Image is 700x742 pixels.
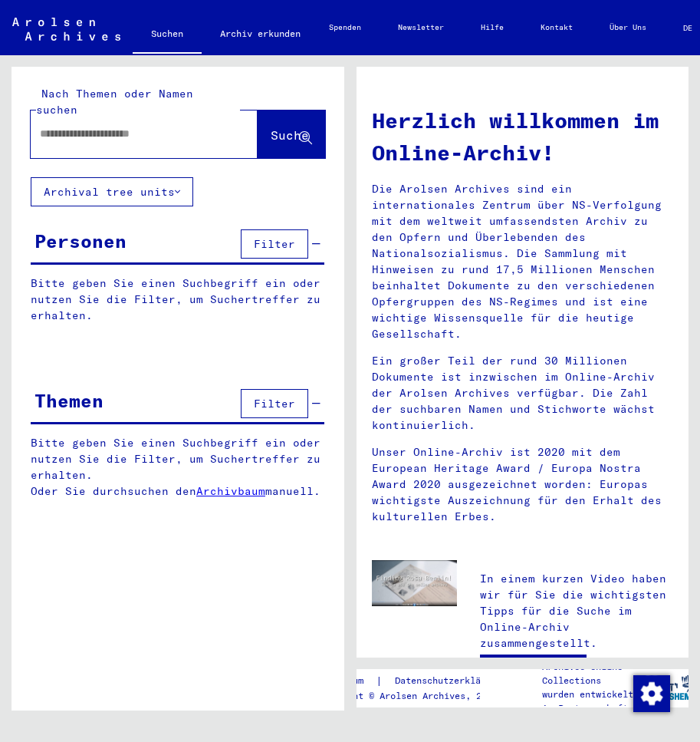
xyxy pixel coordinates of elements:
[372,560,457,606] img: video.jpg
[372,104,674,169] h1: Herzlich willkommen im Online-Archiv!
[254,397,295,411] span: Filter
[31,177,193,206] button: Archival tree units
[12,18,120,41] img: Arolsen_neg.svg
[522,9,591,46] a: Kontakt
[315,673,521,689] div: |
[36,87,193,117] mat-label: Nach Themen oder Namen suchen
[480,571,673,651] p: In einem kurzen Video haben wir für Sie die wichtigsten Tipps für die Suche im Online-Archiv zusa...
[542,688,646,729] p: wurden entwickelt in Partnerschaft mit
[372,181,674,342] p: Die Arolsen Archives sind ein internationales Zentrum über NS-Verfolgung mit dem weltweit umfasse...
[591,9,665,46] a: Über Uns
[31,435,325,500] p: Bitte geben Sie einen Suchbegriff ein oder nutzen Sie die Filter, um Suchertreffer zu erhalten. O...
[35,387,104,414] div: Themen
[633,675,670,712] img: Zustimmung ändern
[35,227,127,255] div: Personen
[315,689,521,703] p: Copyright © Arolsen Archives, 2021
[683,24,700,32] span: DE
[31,275,324,324] p: Bitte geben Sie einen Suchbegriff ein oder nutzen Sie die Filter, um Suchertreffer zu erhalten.
[202,15,319,52] a: Archiv erkunden
[380,9,462,46] a: Newsletter
[271,127,309,143] span: Suche
[462,9,522,46] a: Hilfe
[383,673,521,689] a: Datenschutzerklärung
[258,110,325,158] button: Suche
[133,15,202,55] a: Suchen
[241,229,308,259] button: Filter
[372,444,674,525] p: Unser Online-Archiv ist 2020 mit dem European Heritage Award / Europa Nostra Award 2020 ausgezeic...
[311,9,380,46] a: Spenden
[196,484,265,498] a: Archivbaum
[480,655,587,685] a: Video ansehen
[372,353,674,434] p: Ein großer Teil der rund 30 Millionen Dokumente ist inzwischen im Online-Archiv der Arolsen Archi...
[254,237,295,251] span: Filter
[241,389,308,418] button: Filter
